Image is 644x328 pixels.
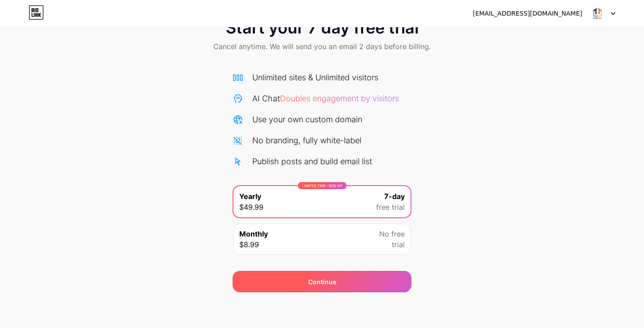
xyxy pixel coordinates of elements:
[239,239,259,250] span: $8.99
[379,228,405,239] span: No free
[252,71,378,83] div: Unlimited sites & Unlimited visitors
[213,41,431,52] span: Cancel anytime. We will send you an email 2 days before billing.
[589,5,606,22] img: smartec
[473,9,582,18] div: [EMAIL_ADDRESS][DOMAIN_NAME]
[392,239,405,250] span: trial
[252,92,399,104] div: AI Chat
[252,113,362,125] div: Use your own custom domain
[252,134,361,146] div: No branding, fully white-label
[308,277,336,286] div: Continue
[239,202,263,212] span: $49.99
[384,191,405,202] span: 7-day
[239,191,261,202] span: Yearly
[226,19,419,37] span: Start your 7 day free trial
[298,182,347,189] div: LIMITED TIME : 50% off
[239,228,268,239] span: Monthly
[280,94,399,103] span: Doubles engagement by visitors
[252,155,372,167] div: Publish posts and build email list
[376,202,405,212] span: free trial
